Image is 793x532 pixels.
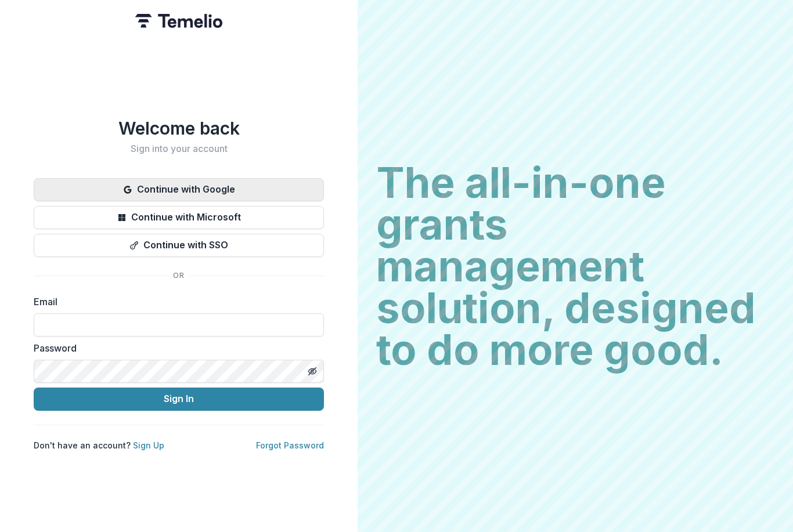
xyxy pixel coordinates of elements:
label: Password [34,341,317,355]
label: Email [34,295,317,309]
button: Continue with SSO [34,234,324,257]
img: Temelio [135,14,222,28]
button: Continue with Google [34,178,324,201]
button: Sign In [34,388,324,411]
h1: Welcome back [34,118,324,139]
button: Toggle password visibility [303,362,322,381]
p: Don't have an account? [34,439,164,451]
h2: Sign into your account [34,143,324,154]
button: Continue with Microsoft [34,206,324,229]
a: Forgot Password [256,440,324,450]
a: Sign Up [133,440,164,450]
